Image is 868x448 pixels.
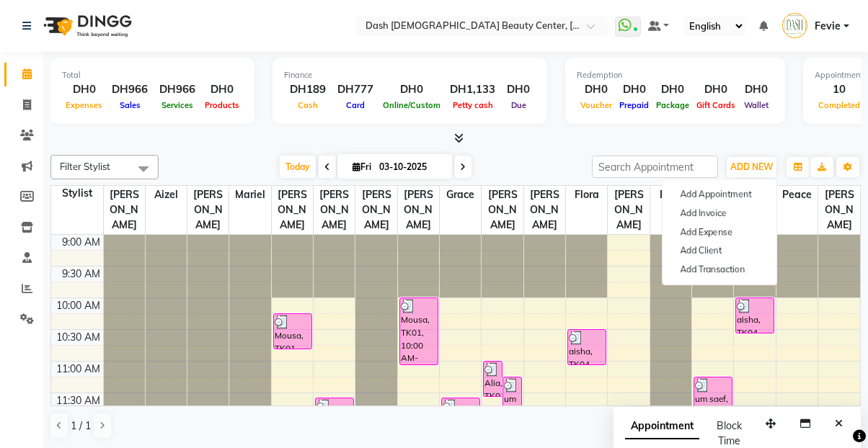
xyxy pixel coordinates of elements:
a: Add Expense [663,223,776,241]
span: Card [342,100,368,110]
div: aisha, TK04, 10:30 AM-11:05 AM, Basic Pedicure [568,330,606,364]
div: Azza, TK07, 11:35 AM-12:10 PM, Basic Manicure (DH65) [442,398,479,433]
div: DH0 [501,81,536,98]
div: 10 [815,81,864,98]
span: [PERSON_NAME] [104,186,145,234]
div: um saef, TK02, 11:15 AM-11:50 AM, Hair Color - Roots (Own) [503,377,521,412]
span: Block Time [717,419,742,447]
div: nouf, TK06, 11:35 AM-12:10 PM, Normal Hair Wash (DH40) [316,398,353,433]
span: Gift Cards [693,100,739,110]
span: Completed [815,100,864,110]
div: 11:30 AM [53,393,103,408]
button: ADD NEW [727,157,776,177]
span: Products [201,100,243,110]
a: Add Invoice [663,204,776,223]
div: DH0 [577,81,616,98]
div: 10:30 AM [53,330,103,345]
span: Voucher [577,100,616,110]
span: [PERSON_NAME] [314,186,355,234]
div: um saef, TK02, 11:15 AM-11:50 AM, Normal Hair Wash [694,377,732,412]
span: Services [158,100,197,110]
div: DH1,133 [444,81,501,98]
span: [PERSON_NAME] [355,186,397,234]
div: 9:30 AM [59,266,103,282]
div: Finance [284,69,536,81]
div: DH0 [652,81,693,98]
span: [PERSON_NAME] [398,186,439,234]
div: Alia, TK03, 11:00 AM-11:35 AM, Hair Color - Majirel Roots (DH180) [484,362,502,396]
span: Aizel [146,186,187,204]
span: [PERSON_NAME] [187,186,229,234]
div: DH0 [739,81,774,98]
span: Sales [116,100,144,110]
span: Wallet [740,100,772,110]
span: [PERSON_NAME] [272,186,313,234]
span: Flora [566,186,607,204]
span: Online/Custom [379,100,444,110]
span: Expenses [62,100,106,110]
a: Add Client [663,241,776,260]
div: Mousa, TK01, 10:15 AM-10:50 AM, Basic Manicure [274,314,311,349]
img: Fevie [782,13,807,38]
a: Add Transaction [663,260,776,279]
button: Close [828,413,849,435]
button: Add Appointment [663,185,776,204]
span: Mariel [229,186,270,204]
span: [PERSON_NAME] [818,186,860,234]
input: Search Appointment [592,156,718,178]
span: Grace [440,186,481,204]
div: DH0 [379,81,444,98]
img: logo [37,6,136,46]
div: DH189 [284,81,332,98]
div: DH0 [693,81,739,98]
span: ADD NEW [730,161,773,172]
div: 11:00 AM [53,362,103,377]
div: 10:00 AM [53,298,103,313]
span: Peace [776,186,818,204]
span: Filter Stylist [60,161,110,172]
div: Total [62,69,243,81]
span: Due [508,100,530,110]
input: 2025-10-03 [375,156,447,178]
div: DH0 [62,81,106,98]
div: aisha, TK04, 10:00 AM-10:35 AM, Basic Manicure [736,298,774,333]
span: Appointment [625,413,699,439]
span: 1 / 1 [71,418,91,434]
div: Mousa, TK01, 10:00 AM-11:05 AM, Basic Pedicure,Lava Shells Massage 30 mins (DH150) [400,298,438,364]
div: DH966 [106,81,154,98]
span: Fevie [815,19,841,34]
div: DH966 [154,81,201,98]
div: Redemption [577,69,774,81]
span: Today [280,156,316,178]
span: [PERSON_NAME] [482,186,523,234]
div: DH0 [201,81,243,98]
span: Fri [349,161,375,172]
span: Prepaid [616,100,652,110]
div: DH777 [332,81,379,98]
div: DH0 [616,81,652,98]
div: 9:00 AM [59,235,103,250]
span: Petty cash [449,100,497,110]
span: [PERSON_NAME] [608,186,649,234]
span: [PERSON_NAME] [524,186,565,234]
span: Package [652,100,693,110]
div: Stylist [51,186,103,201]
span: Bobi [650,186,691,204]
span: Cash [294,100,322,110]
